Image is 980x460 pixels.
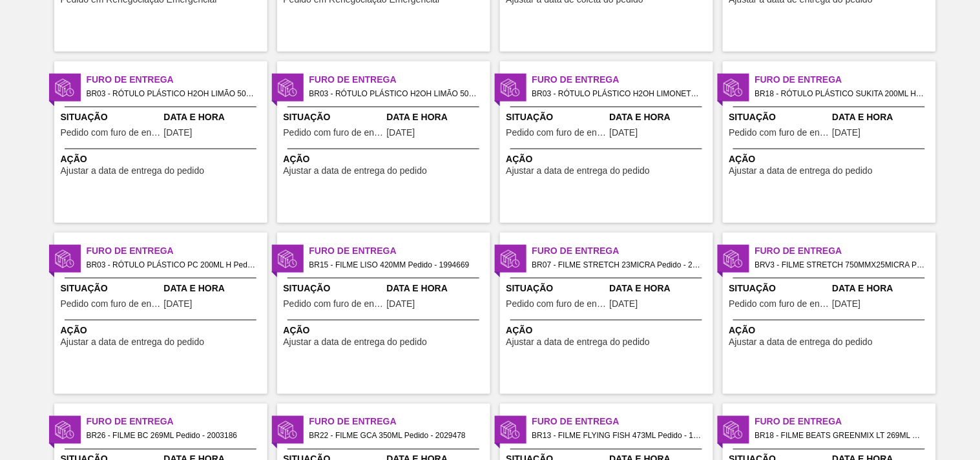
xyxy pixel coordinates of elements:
span: BR03 - RÓTULO PLÁSTICO PC 200ML H Pedido - 2010911 [87,258,257,272]
span: Data e Hora [387,282,487,295]
span: Furo de Entrega [755,244,936,258]
span: 12/09/2025, [610,299,638,309]
span: 15/09/2025, [387,128,415,138]
span: BR22 - FILME GCA 350ML Pedido - 2029478 [309,429,480,443]
span: Ação [284,324,487,337]
img: status [278,78,297,98]
span: Pedido com furo de entrega [729,299,829,309]
span: Ação [61,324,264,337]
span: Ajustar a data de entrega do pedido [729,337,873,347]
img: status [501,249,520,269]
span: Furo de Entrega [309,244,490,258]
span: Pedido com furo de entrega [61,299,161,309]
span: Ação [506,324,710,337]
span: Ajustar a data de entrega do pedido [506,166,651,176]
span: Data e Hora [610,110,710,124]
span: Data e Hora [164,110,264,124]
img: status [501,421,520,440]
span: 12/09/2025, [387,299,415,309]
span: 15/09/2025, [610,128,638,138]
span: Ajustar a data de entrega do pedido [61,337,205,347]
span: 16/09/2025, [833,128,861,138]
img: status [724,421,743,440]
span: Pedido com furo de entrega [284,299,384,309]
span: Data e Hora [387,110,487,124]
span: BRV3 - FILME STRETCH 750MMX25MICRA Pedido - 1998317 [755,258,926,272]
span: Ação [729,152,933,166]
span: Ajustar a data de entrega do pedido [61,166,205,176]
span: Pedido com furo de entrega [506,128,607,138]
span: Situação [506,282,607,295]
img: status [501,78,520,98]
span: Data e Hora [164,282,264,295]
span: 11/09/2025, [833,299,861,309]
span: BR15 - FILME LISO 420MM Pedido - 1994669 [309,258,480,272]
span: Pedido com furo de entrega [729,128,829,138]
span: 15/09/2025, [164,128,193,138]
span: Situação [729,282,829,295]
span: Situação [61,282,161,295]
span: Data e Hora [610,282,710,295]
span: Situação [61,110,161,124]
span: BR18 - RÓTULO PLÁSTICO SUKITA 200ML H Pedido - 2002630 [755,87,926,101]
span: BR13 - FILME FLYING FISH 473ML Pedido - 1972005 [532,429,703,443]
span: Ação [284,152,487,166]
span: Ação [729,324,933,337]
span: BR26 - FILME BC 269ML Pedido - 2003186 [87,429,257,443]
img: status [278,249,297,269]
span: Furo de Entrega [87,415,267,429]
span: Pedido com furo de entrega [61,128,161,138]
span: Furo de Entrega [532,415,713,429]
span: Data e Hora [833,110,933,124]
span: 17/09/2025, [164,299,193,309]
span: Pedido com furo de entrega [506,299,607,309]
span: Furo de Entrega [87,73,267,87]
span: BR07 - FILME STRETCH 23MICRA Pedido - 2021721 [532,258,703,272]
img: status [55,78,74,98]
span: BR03 - RÓTULO PLÁSTICO H2OH LIMONETO 500ML H Pedido - 2007340 [532,87,703,101]
span: Situação [284,110,384,124]
span: Ação [506,152,710,166]
span: Situação [729,110,829,124]
span: BR18 - FILME BEATS GREENMIX LT 269ML Pedido - 2029112 [755,429,926,443]
span: Ajustar a data de entrega do pedido [729,166,873,176]
span: Situação [506,110,607,124]
span: Ajustar a data de entrega do pedido [506,337,651,347]
span: Furo de Entrega [532,244,713,258]
span: Furo de Entrega [309,73,490,87]
span: Data e Hora [833,282,933,295]
span: Furo de Entrega [309,415,490,429]
img: status [278,421,297,440]
span: Situação [284,282,384,295]
img: status [55,421,74,440]
span: Furo de Entrega [532,73,713,87]
img: status [724,249,743,269]
span: Furo de Entrega [755,73,936,87]
img: status [55,249,74,269]
span: BR03 - RÓTULO PLÁSTICO H2OH LIMÃO 500ML H Pedido - 2007336 [87,87,257,101]
span: Furo de Entrega [755,415,936,429]
span: Furo de Entrega [87,244,267,258]
span: BR03 - RÓTULO PLÁSTICO H2OH LIMÃO 500ML H Pedido - 2012830 [309,87,480,101]
span: Pedido com furo de entrega [284,128,384,138]
span: Ação [61,152,264,166]
img: status [724,78,743,98]
span: Ajustar a data de entrega do pedido [284,337,428,347]
span: Ajustar a data de entrega do pedido [284,166,428,176]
